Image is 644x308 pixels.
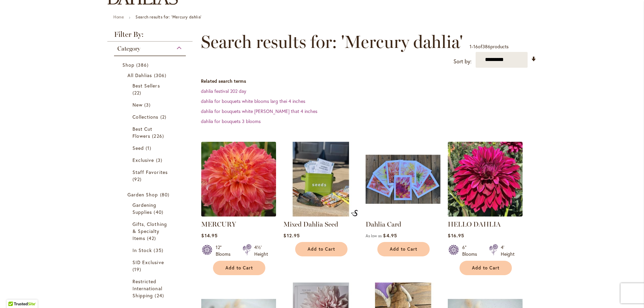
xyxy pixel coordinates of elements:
[156,157,164,164] span: 3
[201,98,305,104] a: dahlia for bouquets white blooms larg thei 4 inches
[470,41,508,52] p: - of products
[201,118,261,124] a: dahlia for bouquets 3 blooms
[127,191,158,198] span: Garden Shop
[160,113,168,120] span: 2
[147,235,158,242] span: 42
[460,261,512,275] button: Add to Cart
[501,244,515,257] div: 4' Height
[132,259,164,265] span: SID Exclusive
[132,247,169,254] a: In Stock
[201,78,537,84] dt: Related search terms
[383,232,397,239] span: $4.95
[472,265,499,271] span: Add to Cart
[132,113,169,120] a: Collections
[132,266,143,273] span: 19
[366,142,440,217] img: Group shot of Dahlia Cards
[132,278,169,299] a: Restricted International Shipping
[132,102,143,108] span: New
[132,202,156,215] span: Gardening Supplies
[201,88,246,94] a: dahlia festival 202 day
[155,292,165,299] span: 24
[136,14,202,19] strong: Search results for: 'Mercury dahlia'
[127,191,174,198] a: Garden Shop
[132,101,169,108] a: New
[154,247,165,254] span: 35
[127,72,152,78] span: All Dahlias
[132,176,143,183] span: 92
[201,220,236,228] a: MERCURY
[453,55,472,68] label: Sort by:
[201,232,217,239] span: $14.95
[132,126,152,139] span: Best Cut Flowers
[462,244,481,257] div: 6" Blooms
[448,220,501,228] a: HELLO DAHLIA
[201,211,276,218] a: Mercury
[160,191,171,198] span: 80
[132,145,144,151] span: Seed
[136,61,150,68] span: 386
[366,211,440,218] a: Group shot of Dahlia Cards
[283,211,358,218] a: Mixed Dahlia Seed Mixed Dahlia Seed
[448,211,523,218] a: Hello Dahlia
[154,208,165,215] span: 40
[283,220,338,228] a: Mixed Dahlia Seed
[283,232,300,239] span: $12.95
[132,144,169,151] a: Seed
[366,233,382,238] span: As low as
[366,220,401,228] a: Dahlia Card
[448,232,464,239] span: $16.95
[201,108,317,114] a: dahlia for bouquets white [PERSON_NAME] that 4 inches
[377,242,430,256] button: Add to Cart
[448,142,523,217] img: Hello Dahlia
[132,259,169,273] a: SID Exclusive
[152,132,165,139] span: 226
[482,43,490,50] span: 386
[122,61,179,68] a: Shop
[132,221,167,241] span: Gifts, Clothing & Specialty Items
[132,82,160,89] span: Best Sellers
[200,140,278,218] img: Mercury
[132,169,169,183] a: Staff Favorites
[295,242,347,256] button: Add to Cart
[254,244,268,257] div: 4½' Height
[308,246,335,252] span: Add to Cart
[216,244,234,257] div: 12" Blooms
[5,284,24,303] iframe: Launch Accessibility Center
[113,14,124,19] a: Home
[132,89,143,96] span: 22
[132,169,168,175] span: Staff Favorites
[132,125,169,139] a: Best Cut Flowers
[132,157,154,163] span: Exclusive
[470,43,472,50] span: 1
[473,43,478,50] span: 16
[390,246,417,252] span: Add to Cart
[132,278,162,299] span: Restricted International Shipping
[351,210,358,217] img: Mixed Dahlia Seed
[132,82,169,96] a: Best Sellers
[117,45,140,52] span: Category
[122,62,135,68] span: Shop
[154,72,168,79] span: 306
[213,261,265,275] button: Add to Cart
[107,31,193,42] strong: Filter By:
[127,72,174,79] a: All Dahlias
[225,265,253,271] span: Add to Cart
[201,32,463,52] span: Search results for: 'Mercury dahlia'
[146,144,153,151] span: 1
[132,114,159,120] span: Collections
[283,142,358,217] img: Mixed Dahlia Seed
[132,247,152,253] span: In Stock
[144,101,152,108] span: 3
[132,221,169,242] a: Gifts, Clothing &amp; Specialty Items
[132,201,169,215] a: Gardening Supplies
[132,157,169,164] a: Exclusive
